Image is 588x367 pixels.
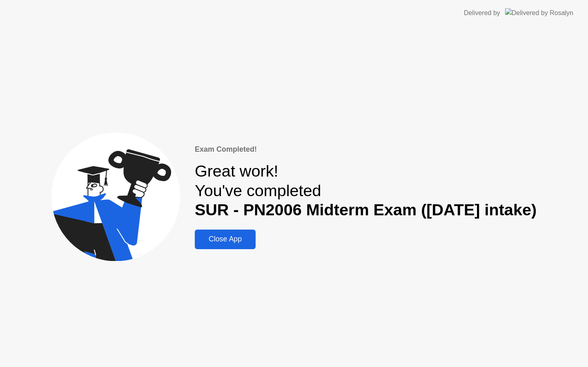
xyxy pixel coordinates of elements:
button: Close App [195,230,256,249]
div: Exam Completed! [195,144,537,155]
div: Delivered by [464,8,500,18]
div: Great work! You've completed [195,161,537,220]
img: Delivered by Rosalyn [505,8,573,18]
div: Close App [197,235,253,243]
b: SUR - PN2006 Midterm Exam ([DATE] intake) [195,201,537,219]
